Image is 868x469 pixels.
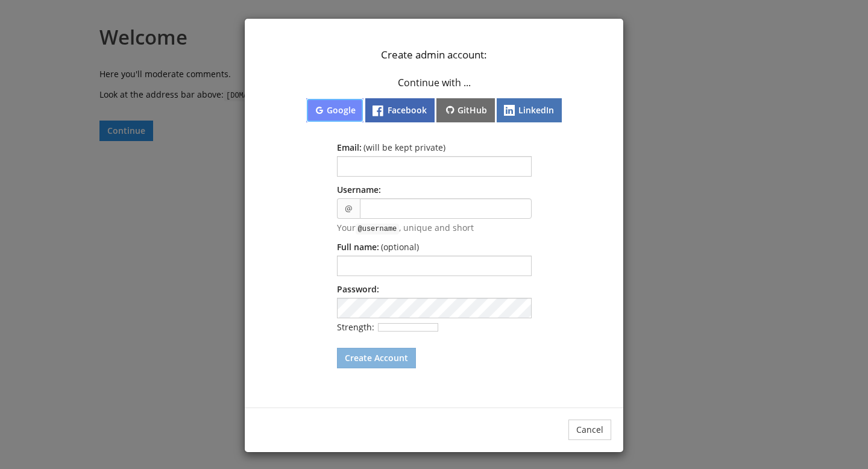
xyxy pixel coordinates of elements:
label: Username: [337,184,381,195]
span: Strength: [337,321,438,333]
button: GitHub [436,98,495,122]
span: Your , unique and short [337,222,474,233]
p: Continue with ... [344,77,524,89]
label: Password: [337,283,379,295]
button: Facebook [365,98,435,122]
button: LinkedIn [497,98,562,122]
button: Google [306,98,363,122]
span: @ [337,198,360,219]
label: Full name: [337,241,419,253]
span: ( will be kept private ) [363,142,445,153]
img: flogo-HexRBG-Wht-58.png [373,105,383,116]
p: Create admin account: [260,48,608,61]
code: @username [356,224,400,234]
button: Cancel [568,420,611,440]
label: Email: [337,142,445,153]
span: (optional) [381,241,419,253]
